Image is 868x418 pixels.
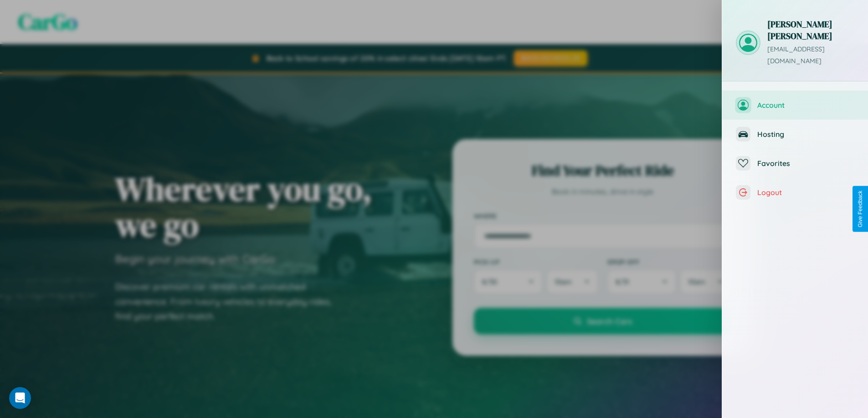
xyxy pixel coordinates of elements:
span: Hosting [757,130,854,139]
span: Logout [757,188,854,197]
div: Give Feedback [857,191,863,227]
p: [EMAIL_ADDRESS][DOMAIN_NAME] [767,44,854,67]
h3: [PERSON_NAME] [PERSON_NAME] [767,18,854,42]
span: Account [757,101,854,110]
button: Hosting [722,120,868,149]
button: Favorites [722,149,868,178]
button: Account [722,91,868,120]
button: Logout [722,178,868,207]
span: Favorites [757,159,854,168]
div: Open Intercom Messenger [9,387,31,409]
